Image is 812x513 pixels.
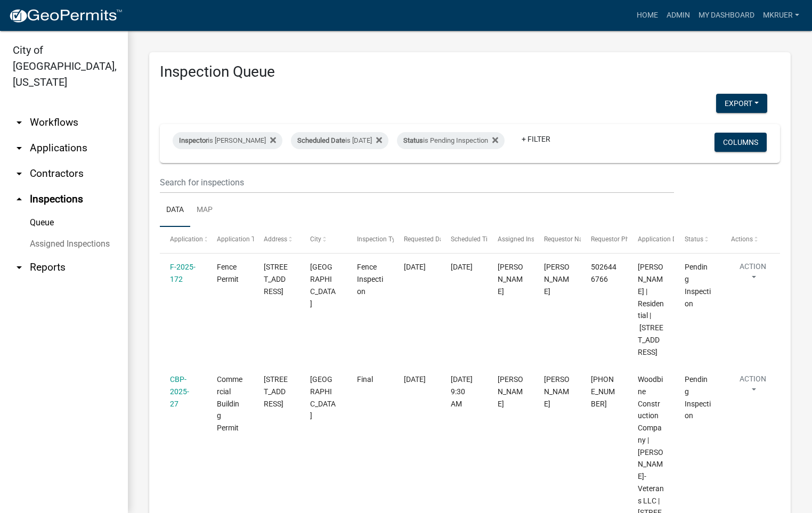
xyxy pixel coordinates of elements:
input: Search for inspections [160,172,674,193]
span: Fence Permit [217,263,239,283]
button: Action [731,373,775,400]
span: Inspector [179,136,208,144]
span: Application Description [638,235,705,243]
a: Admin [662,5,694,26]
span: Yamira Rafael [544,263,570,296]
a: Home [632,5,662,26]
button: Export [716,94,767,113]
div: is [PERSON_NAME] [173,132,282,149]
span: 502-665-9135 [591,375,615,408]
i: arrow_drop_up [13,193,26,206]
i: arrow_drop_down [13,142,26,154]
span: Pending Inspection [685,375,711,420]
datatable-header-cell: Scheduled Time [441,227,488,253]
datatable-header-cell: City [300,227,347,253]
span: Application [170,235,203,243]
span: 607 CHIPPEWA DRIVE [264,263,288,296]
a: CBP-2025-27 [170,375,189,408]
span: 09/15/2025 [404,263,426,271]
h3: Inspection Queue [160,63,780,81]
span: 5026446766 [591,263,616,283]
div: [DATE] 9:30 AM [451,373,477,410]
span: Status [685,235,703,243]
i: arrow_drop_down [13,261,26,274]
datatable-header-cell: Application [160,227,207,253]
a: mkruer [759,5,803,26]
datatable-header-cell: Application Type [207,227,254,253]
span: City [310,235,321,243]
span: Final [357,375,373,384]
span: 10/14/2025 [404,375,426,384]
span: Requestor Name [544,235,592,243]
datatable-header-cell: Actions [721,227,768,253]
datatable-header-cell: Assigned Inspector [487,227,534,253]
span: 1711 Veterans Parkway [264,375,288,408]
span: Inspection Type [357,235,402,243]
datatable-header-cell: Address [254,227,301,253]
span: JEFFERSONVILLE [310,375,336,420]
span: Scheduled Date [297,136,345,144]
i: arrow_drop_down [13,116,26,129]
span: Application Type [217,235,265,243]
span: Requested Date [404,235,449,243]
span: Actions [731,235,753,243]
button: Columns [714,133,767,152]
div: is Pending Inspection [397,132,505,149]
datatable-header-cell: Requested Date [394,227,441,253]
datatable-header-cell: Requestor Name [534,227,581,253]
datatable-header-cell: Application Description [628,227,675,253]
span: Assigned Inspector [498,235,553,243]
span: Mike Kruer [498,375,523,408]
datatable-header-cell: Status [674,227,721,253]
span: Mike Kruer [498,263,523,296]
a: My Dashboard [694,5,759,26]
span: Fence Inspection [357,263,383,296]
a: + Filter [513,129,559,149]
button: Action [731,261,775,288]
div: [DATE] [451,261,477,273]
datatable-header-cell: Requestor Phone [581,227,628,253]
datatable-header-cell: Inspection Type [347,227,394,253]
span: Address [264,235,287,243]
a: F-2025-172 [170,263,196,283]
span: Yamira M. Rafael | Residential | 607 Chippewa Drive jeffersonville, IN 47130 [638,263,664,356]
span: Requestor Phone [591,235,640,243]
div: is [DATE] [291,132,388,149]
a: Map [190,193,219,227]
span: Scheduled Time [451,235,497,243]
span: Commercial Building Permit [217,375,242,432]
span: Status [403,136,423,144]
i: arrow_drop_down [13,167,26,180]
span: JEFFERSONVILLE [310,263,336,307]
a: Data [160,193,190,227]
span: Pending Inspection [685,263,711,307]
span: JACOB [544,375,570,408]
